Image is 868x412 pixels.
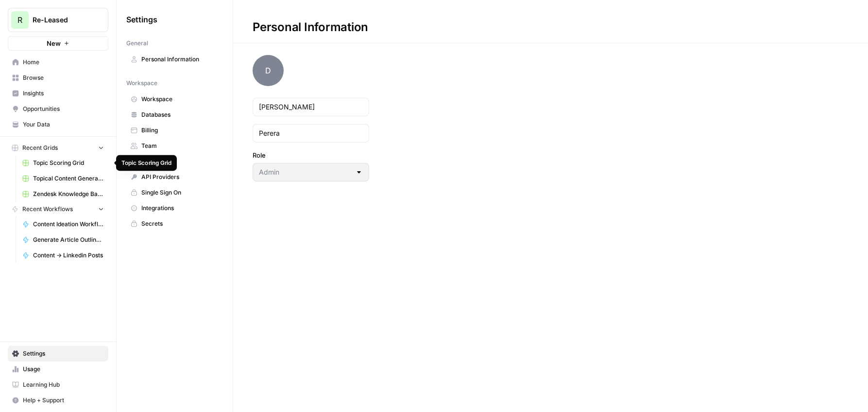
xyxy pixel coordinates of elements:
[126,138,223,154] a: Team
[23,365,104,374] span: Usage
[18,155,108,171] a: Topic Scoring Grid
[141,142,219,150] span: Team
[17,14,22,26] span: R
[126,200,223,216] a: Integrations
[33,159,104,167] span: Topic Scoring Grid
[8,86,108,101] a: Insights
[126,185,223,200] a: Single Sign On
[126,79,157,88] span: Workspace
[126,52,223,67] a: Personal Information
[121,159,172,167] div: Topic Scoring Grid
[141,95,219,104] span: Workspace
[126,123,223,138] a: Billing
[18,171,108,186] a: Topical Content Generation Grid
[8,101,108,117] a: Opportunities
[33,220,104,229] span: Content Ideation Workflow
[18,186,108,202] a: Zendesk Knowledge Base Update
[8,361,108,377] a: Usage
[126,169,223,185] a: API Providers
[126,216,223,232] a: Secrets
[23,120,104,129] span: Your Data
[141,110,219,119] span: Databases
[126,107,223,123] a: Databases
[8,36,108,51] button: New
[141,204,219,213] span: Integrations
[33,15,91,25] span: Re-Leased
[233,19,388,35] div: Personal Information
[141,219,219,228] span: Secrets
[23,73,104,82] span: Browse
[23,349,104,358] span: Settings
[141,173,219,181] span: API Providers
[22,143,58,152] span: Recent Grids
[33,251,104,260] span: Content -> Linkedin Posts
[8,377,108,393] a: Learning Hub
[8,141,108,155] button: Recent Grids
[23,380,104,389] span: Learning Hub
[8,393,108,408] button: Help + Support
[253,150,369,160] label: Role
[23,105,104,113] span: Opportunities
[33,190,104,198] span: Zendesk Knowledge Base Update
[8,202,108,216] button: Recent Workflows
[47,38,61,48] span: New
[8,117,108,132] a: Your Data
[141,126,219,135] span: Billing
[126,154,223,169] a: Tags
[23,396,104,405] span: Help + Support
[8,70,108,86] a: Browse
[8,346,108,361] a: Settings
[8,54,108,70] a: Home
[141,188,219,197] span: Single Sign On
[23,58,104,67] span: Home
[18,216,108,232] a: Content Ideation Workflow
[141,55,219,64] span: Personal Information
[33,174,104,183] span: Topical Content Generation Grid
[18,248,108,263] a: Content -> Linkedin Posts
[23,89,104,98] span: Insights
[22,205,73,214] span: Recent Workflows
[126,91,223,107] a: Workspace
[18,232,108,248] a: Generate Article Outline + Deep Research
[253,55,284,86] span: D
[141,157,219,166] span: Tags
[8,8,108,32] button: Workspace: Re-Leased
[126,39,148,48] span: General
[33,235,104,244] span: Generate Article Outline + Deep Research
[126,14,157,25] span: Settings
